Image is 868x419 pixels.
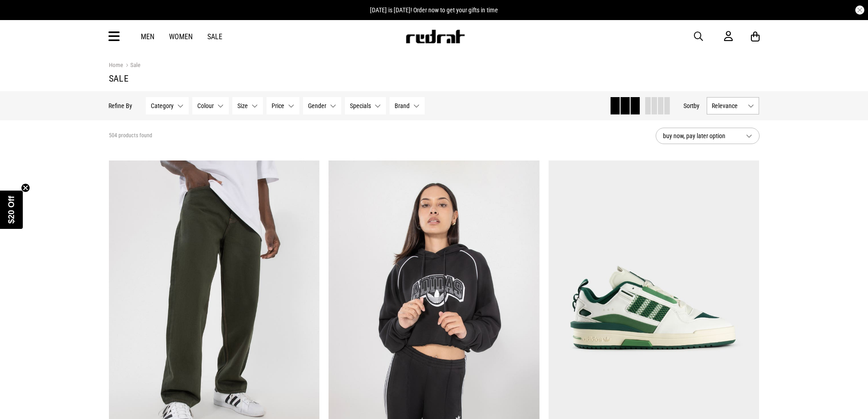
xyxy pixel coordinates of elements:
span: Relevance [712,102,745,109]
button: Brand [390,97,425,114]
span: [DATE] is [DATE]! Order now to get your gifts in time [370,6,498,14]
span: Gender [308,102,327,109]
span: Price [272,102,285,109]
span: $20 Off [7,196,16,223]
p: Refine By [109,102,133,109]
span: by [694,102,700,109]
button: buy now, pay later option [656,128,760,144]
span: Brand [395,102,410,109]
span: Category [151,102,174,109]
a: Men [141,32,154,41]
a: Women [169,32,193,41]
button: Close teaser [21,183,30,192]
a: Sale [123,62,140,70]
img: Redrat logo [405,30,465,43]
span: Size [238,102,248,109]
button: Price [267,97,300,114]
a: Sale [207,32,222,41]
a: Home [109,62,123,68]
span: Specials [350,102,371,109]
button: Gender [303,97,342,114]
button: Specials [345,97,386,114]
button: Relevance [707,97,760,114]
button: Sortby [684,100,700,111]
span: 504 products found [109,132,152,140]
span: Colour [198,102,214,109]
button: Colour [193,97,229,114]
button: Size [233,97,263,114]
button: Category [146,97,189,114]
span: buy now, pay later option [663,130,739,141]
h1: Sale [109,73,760,84]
